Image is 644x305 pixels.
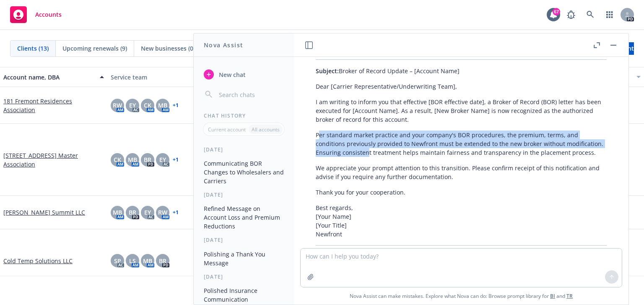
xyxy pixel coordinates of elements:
a: TR [566,292,573,300]
button: New chat [200,67,287,82]
span: LS [129,256,136,265]
span: MB [128,155,137,164]
span: EY [159,155,166,164]
p: Best regards, [Your Name] [Your Title] Newfront [316,203,607,238]
span: EY [144,208,151,217]
div: [DATE] [194,236,294,243]
p: Dear [Carrier Representative/Underwriting Team], [316,82,607,91]
span: New businesses (0) [141,44,195,53]
p: Current account [208,126,246,133]
div: Service team [111,73,211,82]
span: Upcoming renewals (9) [62,44,127,53]
span: MB [113,208,122,217]
span: Subject: [316,67,339,75]
span: Nova Assist can make mistakes. Explore what Nova can do: Browse prompt library for and [297,287,625,305]
span: CK [114,155,121,164]
span: New chat [217,70,246,79]
a: + 1 [173,157,179,162]
button: Polishing a Thank You Message [200,247,287,270]
a: Switch app [601,6,618,23]
a: Accounts [7,3,65,26]
span: RW [113,101,122,110]
span: Accounts [35,11,62,18]
span: RW [158,208,167,217]
span: CK [144,101,151,110]
div: Chat History [194,112,294,119]
p: I am writing to inform you that effective [BOR effective date], a Broker of Record (BOR) letter h... [316,97,607,124]
button: Service team [107,67,215,87]
span: Clients (13) [17,44,49,53]
span: EY [129,101,136,110]
span: BR [129,208,136,217]
a: 181 Fremont Residences Association [3,97,104,114]
span: MB [143,256,152,265]
p: We appreciate your prompt attention to this transition. Please confirm receipt of this notificati... [316,164,607,181]
span: BR [144,155,151,164]
h1: Nova Assist [204,41,243,49]
input: Search chats [217,89,284,100]
p: Per standard market practice and your company's BOR procedures, the premium, terms, and condition... [316,131,607,157]
p: Thank you for your cooperation. [316,188,607,197]
a: [STREET_ADDRESS] Master Association [3,151,104,169]
a: BI [550,292,555,300]
p: Broker of Record Update – [Account Name] [316,67,607,75]
div: 67 [553,8,560,15]
div: [DATE] [194,273,294,280]
div: [DATE] [194,146,294,153]
button: Communicating BOR Changes to Wholesalers and Carriers [200,156,287,188]
a: + 1 [173,210,179,215]
button: Refined Message on Account Loss and Premium Reductions [200,202,287,233]
a: Cold Temp Solutions LLC [3,256,73,265]
a: [PERSON_NAME] Summit LLC [3,208,85,217]
div: Account name, DBA [3,73,95,82]
span: BR [159,256,166,265]
a: + 1 [173,103,179,108]
a: Report a Bug [563,6,579,23]
span: MB [158,101,167,110]
span: SP [114,256,121,265]
div: [DATE] [194,191,294,198]
p: All accounts [252,126,280,133]
a: Search [582,6,599,23]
